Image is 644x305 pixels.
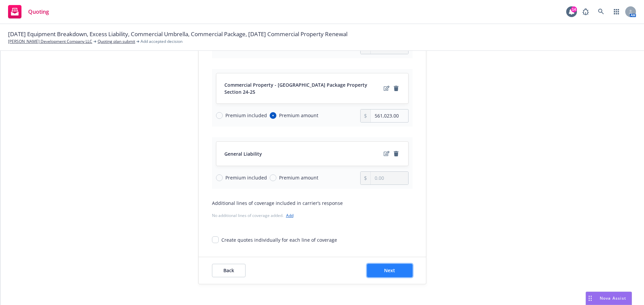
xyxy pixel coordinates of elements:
[579,5,592,18] a: Report a Bug
[216,174,223,181] input: Premium included
[212,212,413,219] div: No additional lines of coverage added.
[279,174,318,181] span: Premium amount
[383,150,391,158] a: edit
[8,39,92,45] a: [PERSON_NAME] Development Company LLC
[28,9,49,14] span: Quoting
[225,174,267,181] span: Premium included
[212,200,413,207] div: Additional lines of coverage included in carrier’s response
[392,150,400,158] a: remove
[279,112,318,119] span: Premium amount
[224,81,383,95] span: Commercial Property - [GEOGRAPHIC_DATA] Package Property Section 24-25
[594,5,608,18] a: Search
[221,236,337,243] div: Create quotes individually for each line of coverage
[392,84,400,92] a: remove
[571,6,577,12] div: 14
[600,295,626,301] span: Nova Assist
[586,292,632,305] button: Nova Assist
[8,30,347,39] span: [DATE] Equipment Breakdown, Excess Liability, Commercial Umbrella, Commercial Package, [DATE] Com...
[371,172,408,184] input: 0.00
[610,5,623,18] a: Switch app
[384,267,395,274] span: Next
[586,292,594,305] div: Drag to move
[225,112,267,119] span: Premium included
[216,112,223,119] input: Premium included
[5,2,52,21] a: Quoting
[270,174,276,181] input: Premium amount
[367,264,413,277] button: Next
[141,39,182,45] span: Add accepted decision
[223,267,234,274] span: Back
[270,112,276,119] input: Premium amount
[224,150,262,157] span: General Liability
[383,84,391,92] a: edit
[371,109,408,122] input: 0.00
[286,213,293,218] a: Add
[98,39,135,45] a: Quoting plan submit
[212,264,246,277] button: Back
